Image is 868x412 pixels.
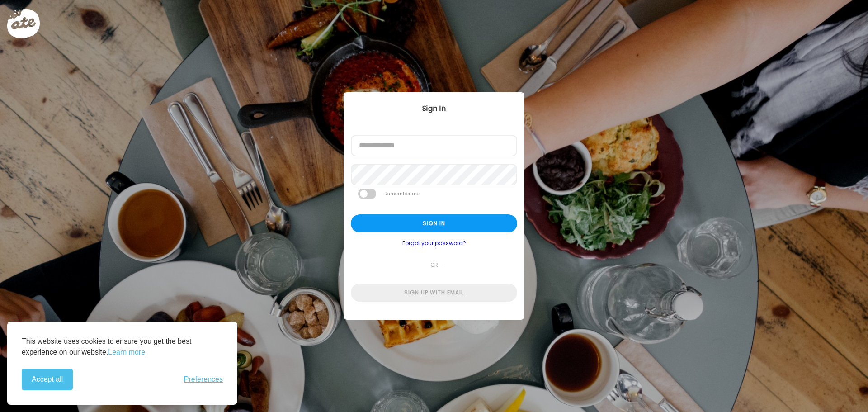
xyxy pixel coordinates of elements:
[108,347,145,358] a: Learn more
[22,336,223,358] p: This website uses cookies to ensure you get the best experience on our website.
[383,189,420,199] label: Remember me
[351,284,517,302] div: Sign up with email
[427,256,442,274] span: or
[22,369,73,390] button: Accept all cookies
[344,103,524,114] div: Sign In
[184,375,223,384] button: Toggle preferences
[184,375,223,384] span: Preferences
[351,214,517,232] div: Sign in
[351,240,517,247] a: Forgot your password?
